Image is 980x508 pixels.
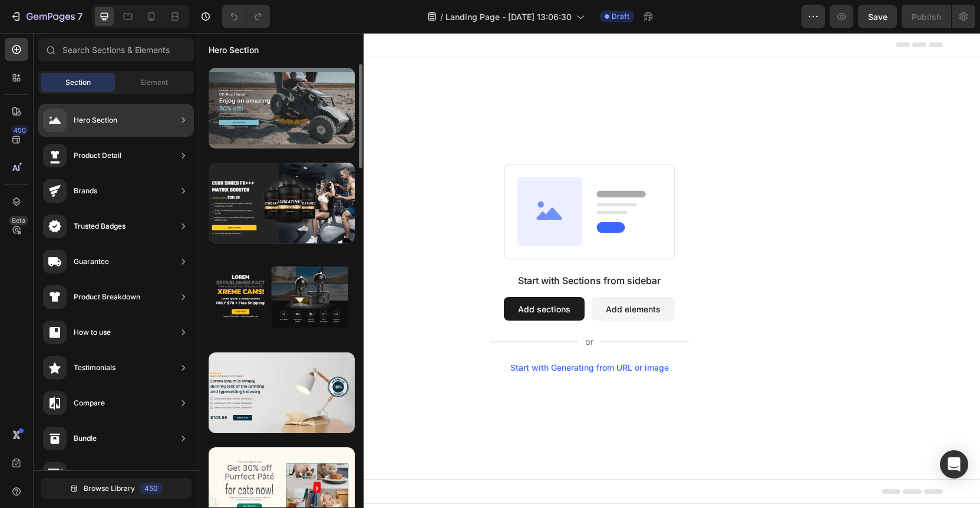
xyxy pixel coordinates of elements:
div: 450 [140,483,163,494]
span: Draft [612,11,629,22]
div: Testimonials [74,362,116,374]
div: Product Detail [74,150,121,161]
div: Bundle [74,433,97,444]
input: Search Sections & Elements [38,38,194,61]
span: Section [65,77,91,88]
span: Save [868,12,887,22]
div: Start with Sections from sidebar [319,240,462,255]
span: Landing Page - [DATE] 13:06:30 [446,11,572,23]
div: How to use [74,326,111,338]
div: Trusted Badges [74,220,126,232]
button: Browse Library450 [41,478,192,499]
div: Undo/Redo [222,5,270,28]
div: Start with Generating from URL or image [312,330,470,339]
button: Add elements [393,264,476,288]
div: Hero Section [74,114,117,126]
div: Publish [912,11,941,23]
span: Browse Library [84,483,135,494]
div: Brands [74,185,97,197]
button: Save [858,5,897,28]
p: 7 [77,9,83,24]
div: 450 [11,126,28,135]
span: / [440,11,443,23]
button: Add sections [305,264,386,288]
div: Open Intercom Messenger [940,450,968,479]
div: Compare [74,397,105,409]
div: Beta [9,216,28,225]
iframe: Design area [199,33,980,508]
div: Product Breakdown [74,291,140,303]
button: 7 [5,5,88,28]
div: Guarantee [74,256,109,268]
div: FAQs [74,468,91,480]
span: Element [141,77,168,88]
button: Publish [902,5,951,28]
